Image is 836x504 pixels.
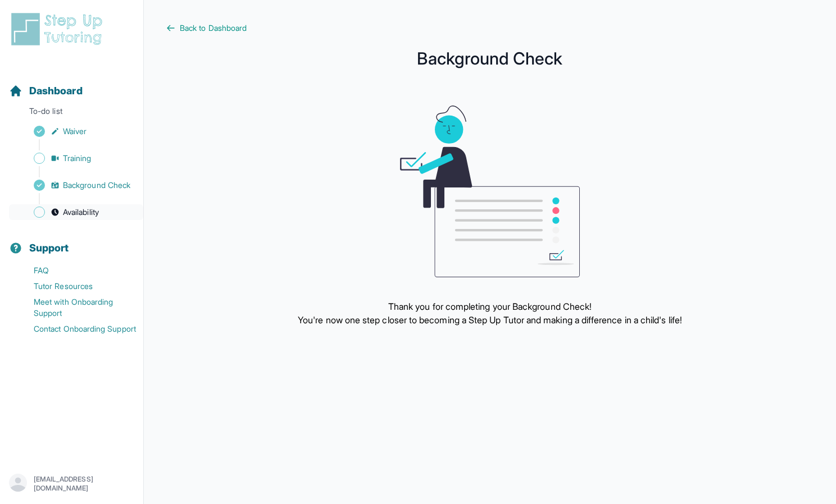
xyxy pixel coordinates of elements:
[63,180,130,191] span: Background Check
[166,22,814,34] a: Back to Dashboard
[9,263,143,278] a: FAQ
[298,313,682,327] p: You're now one step closer to becoming a Step Up Tutor and making a difference in a child's life!
[9,11,109,47] img: logo
[9,150,143,166] a: Training
[63,153,92,164] span: Training
[9,474,134,494] button: [EMAIL_ADDRESS][DOMAIN_NAME]
[4,222,139,260] button: Support
[4,106,139,121] p: To-do list
[9,321,143,337] a: Contact Onboarding Support
[180,22,247,34] span: Back to Dashboard
[9,123,143,139] a: Waiver
[29,240,69,256] span: Support
[9,278,143,294] a: Tutor Resources
[9,177,143,193] a: Background Check
[166,52,814,65] h1: Background Check
[9,83,83,99] a: Dashboard
[34,475,134,493] p: [EMAIL_ADDRESS][DOMAIN_NAME]
[63,207,99,218] span: Availability
[63,126,87,137] span: Waiver
[29,83,83,99] span: Dashboard
[298,300,682,313] p: Thank you for completing your Background Check!
[4,65,139,103] button: Dashboard
[400,106,580,277] img: meeting graphic
[9,204,143,220] a: Availability
[9,294,143,321] a: Meet with Onboarding Support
